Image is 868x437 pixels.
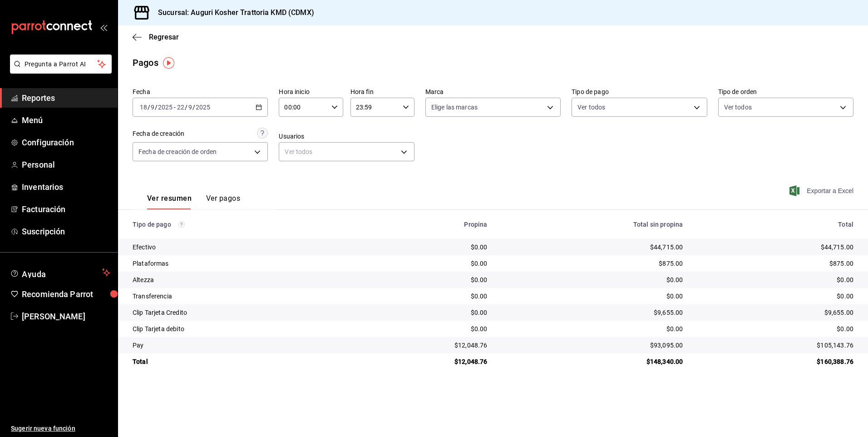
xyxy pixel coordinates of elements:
div: $0.00 [357,243,487,252]
button: Ver resumen [147,194,192,209]
label: Tipo de pago [572,89,707,95]
label: Fecha [133,89,268,95]
span: / [148,104,150,111]
span: Sugerir nueva función [11,424,110,433]
div: $0.00 [357,308,487,317]
div: Clip Tarjeta debito [133,324,343,333]
span: Reportes [22,92,110,104]
input: -- [139,104,148,111]
div: $0.00 [697,324,853,333]
div: Ver todos [279,142,414,161]
div: Plataformas [133,259,343,268]
span: Personal [22,159,110,171]
label: Hora inicio [279,89,343,95]
div: $12,048.76 [357,341,487,350]
span: Fecha de creación de orden [138,147,217,156]
div: $0.00 [502,324,683,333]
div: $0.00 [357,275,487,284]
div: $9,655.00 [502,308,683,317]
span: Regresar [149,33,179,41]
div: $105,143.76 [697,341,853,350]
div: $93,095.00 [502,341,683,350]
label: Marca [425,89,561,95]
span: / [155,104,158,111]
span: Inventarios [22,181,110,193]
div: $0.00 [697,275,853,284]
div: $9,655.00 [697,308,853,317]
div: Clip Tarjeta Credito [133,308,343,317]
span: Ver todos [724,103,752,112]
button: Exportar a Excel [791,185,853,196]
input: ---- [158,104,173,111]
div: Total sin propina [502,221,683,228]
div: Tipo de pago [133,221,343,228]
div: $0.00 [357,292,487,301]
div: $0.00 [502,292,683,301]
a: Pregunta a Parrot AI [6,66,112,75]
div: $160,388.76 [697,357,853,366]
div: $0.00 [357,324,487,333]
label: Tipo de orden [718,89,853,95]
div: Transferencia [133,292,343,301]
button: Ver pagos [206,194,240,209]
div: Total [697,221,853,228]
input: -- [177,104,185,111]
span: / [185,104,187,111]
div: Altezza [133,275,343,284]
div: Fecha de creación [133,129,184,139]
div: $0.00 [502,275,683,284]
input: -- [150,104,155,111]
div: $12,048.76 [357,357,487,366]
input: ---- [195,104,211,111]
div: $875.00 [697,259,853,268]
div: Efectivo [133,243,343,252]
div: Total [133,357,343,366]
span: Pregunta a Parrot AI [25,60,98,69]
span: Recomienda Parrot [22,288,110,300]
button: Regresar [133,33,179,41]
div: Pay [133,341,343,350]
div: $0.00 [697,292,853,301]
span: Elige las marcas [431,103,478,112]
span: Menú [22,114,110,126]
span: / [192,104,195,111]
span: Ver todos [577,103,605,112]
svg: Los pagos realizados con Pay y otras terminales son montos brutos. [178,221,185,228]
button: Pregunta a Parrot AI [10,55,112,74]
input: -- [188,104,192,111]
span: Ayuda [22,267,99,278]
span: - [174,104,176,111]
div: navigation tabs [147,194,240,209]
div: Propina [357,221,487,228]
div: $44,715.00 [697,243,853,252]
div: $44,715.00 [502,243,683,252]
img: Tooltip marker [163,57,174,69]
h3: Sucursal: Auguri Kosher Trattoria KMD (CDMX) [151,7,314,18]
div: Pagos [133,56,158,70]
div: $148,340.00 [502,357,683,366]
span: Facturación [22,203,110,215]
button: open_drawer_menu [100,24,107,31]
span: Configuración [22,136,110,149]
div: $0.00 [357,259,487,268]
label: Usuarios [279,133,414,139]
span: Suscripción [22,225,110,238]
label: Hora fin [350,89,414,95]
div: $875.00 [502,259,683,268]
span: [PERSON_NAME] [22,310,110,323]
